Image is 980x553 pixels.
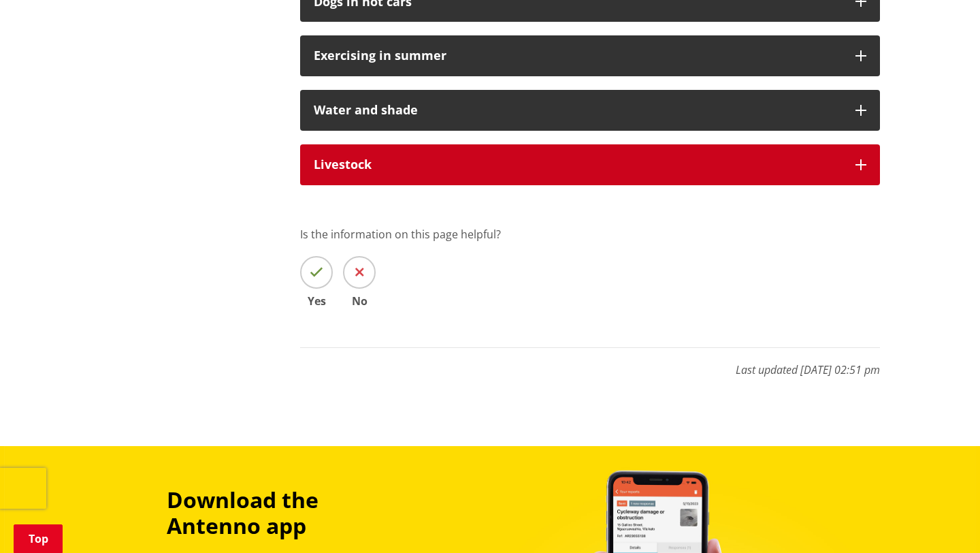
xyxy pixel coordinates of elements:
div: Exercising in summer [314,49,842,63]
div: Livestock [314,158,842,172]
p: Is the information on this page helpful? [300,226,880,242]
span: No [343,296,376,306]
button: Water and shade [300,90,880,131]
a: Top [14,524,63,553]
iframe: Messenger Launcher [917,496,966,545]
button: Livestock [300,144,880,185]
h3: Download the Antenno app [167,487,413,539]
p: Last updated [DATE] 02:51 pm [300,347,880,378]
div: Water and shade [314,104,842,117]
button: Exercising in summer [300,35,880,76]
span: Yes [300,296,333,306]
